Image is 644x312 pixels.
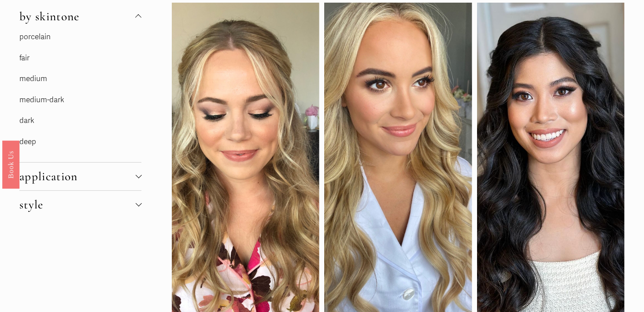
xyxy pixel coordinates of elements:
[19,197,136,212] span: style
[19,163,142,190] button: application
[19,137,36,146] a: deep
[19,32,51,41] a: porcelain
[19,191,142,219] button: style
[19,9,136,24] span: by skintone
[2,141,19,189] a: Book Us
[19,74,47,83] a: medium
[19,95,64,104] a: medium-dark
[19,116,34,125] a: dark
[19,169,136,184] span: application
[19,3,142,30] button: by skintone
[19,30,142,162] div: by skintone
[19,53,30,63] a: fair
